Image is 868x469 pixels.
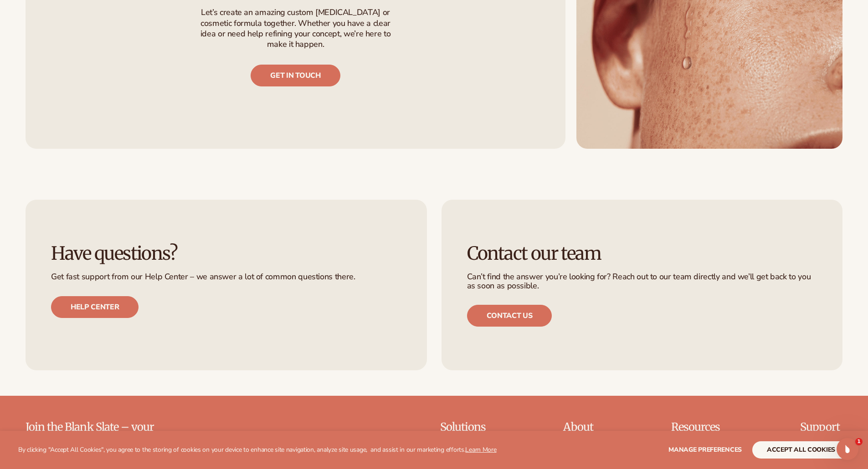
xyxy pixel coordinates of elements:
p: About [563,421,614,433]
button: accept all cookies [752,441,850,459]
p: Join the Blank Slate – your beauty brand playbook [26,421,170,445]
a: Learn More [465,445,496,454]
p: By clicking "Accept All Cookies", you agree to the storing of cookies on your device to enhance s... [18,446,497,454]
button: Manage preferences [668,441,742,459]
p: Resources [671,421,743,433]
p: Support [800,421,842,433]
p: Get fast support from our Help Center – we answer a lot of common questions there. [51,272,401,282]
a: Get in touch [251,65,340,86]
span: Manage preferences [668,445,742,454]
h3: Contact our team [467,243,817,263]
span: 1 [855,438,863,445]
h3: Have questions? [51,243,401,263]
p: Let’s create an amazing custom [MEDICAL_DATA] or cosmetic formula together. Whether you have a cl... [193,7,398,50]
a: Contact us [467,305,552,327]
iframe: Intercom live chat [837,438,858,460]
p: Solutions [440,421,507,433]
a: Help center [51,296,139,318]
p: Can’t find the answer you’re looking for? Reach out to our team directly and we’ll get back to yo... [467,272,817,291]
